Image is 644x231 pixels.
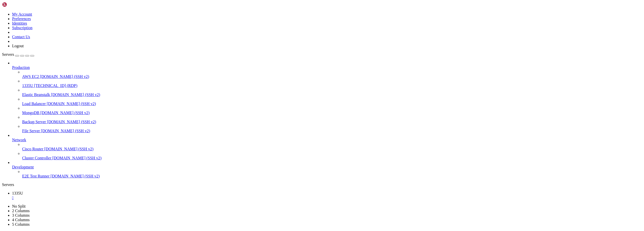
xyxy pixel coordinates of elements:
span: MongoDB [22,111,39,115]
span: [DOMAIN_NAME] (SSH v2) [40,74,89,79]
li: Cisco Router [DOMAIN_NAME] (SSH v2) [22,142,642,151]
a: Development [12,165,642,169]
a: Cisco Router [DOMAIN_NAME] (SSH v2) [22,147,642,151]
a: 4 Columns [12,218,30,222]
a: Contact Us [12,35,30,39]
a: Preferences [12,17,31,21]
span: [DOMAIN_NAME] (SSH v2) [44,147,94,151]
span: [DOMAIN_NAME] (SSH v2) [47,102,96,106]
li: Backup Server [DOMAIN_NAME] (SSH v2) [22,115,642,124]
a: Servers [2,52,34,57]
span: 1335U [22,83,33,88]
span: Servers [2,52,14,57]
a: Backup Server [DOMAIN_NAME] (SSH v2) [22,120,642,124]
li: 1335U [TECHNICAL_ID] (RDP) [22,79,642,88]
span: Load Balancer [22,102,46,106]
a: Subscription [12,26,32,30]
a: Production [12,65,642,70]
a: MongoDB [DOMAIN_NAME] (SSH v2) [22,111,642,115]
li: AWS EC2 [DOMAIN_NAME] (SSH v2) [22,70,642,79]
li: MongoDB [DOMAIN_NAME] (SSH v2) [22,106,642,115]
a: 2 Columns [12,209,30,213]
li: Elastic Beanstalk [DOMAIN_NAME] (SSH v2) [22,88,642,97]
li: Production [12,61,642,133]
a: Elastic Beanstalk [DOMAIN_NAME] (SSH v2) [22,93,642,97]
span: Development [12,165,34,169]
li: Load Balancer [DOMAIN_NAME] (SSH v2) [22,97,642,106]
a: No Split [12,204,26,208]
span: Cisco Router [22,147,43,151]
span: Cluster Controller [22,156,51,160]
span: File Server [22,129,40,133]
a: 1335U [12,191,642,200]
a: File Server [DOMAIN_NAME] (SSH v2) [22,129,642,133]
li: Cluster Controller [DOMAIN_NAME] (SSH v2) [22,151,642,160]
a: Identities [12,21,27,25]
a: Logout [12,44,24,48]
li: Network [12,133,642,160]
a: 1335U [TECHNICAL_ID] (RDP) [22,83,642,88]
span: [DOMAIN_NAME] (SSH v2) [51,174,100,178]
span: Backup Server [22,120,46,124]
div: Servers [2,182,642,187]
a: AWS EC2 [DOMAIN_NAME] (SSH v2) [22,74,642,79]
a: Cluster Controller [DOMAIN_NAME] (SSH v2) [22,156,642,160]
a: 3 Columns [12,213,30,217]
span: AWS EC2 [22,74,39,79]
span: Elastic Beanstalk [22,93,50,97]
a: E2E Test Runner [DOMAIN_NAME] (SSH v2) [22,174,642,178]
img: Shellngn [2,2,31,7]
a: Load Balancer [DOMAIN_NAME] (SSH v2) [22,102,642,106]
a: My Account [12,12,32,16]
span: [DOMAIN_NAME] (SSH v2) [52,156,102,160]
li: E2E Test Runner [DOMAIN_NAME] (SSH v2) [22,169,642,178]
li: Development [12,160,642,178]
span: E2E Test Runner [22,174,50,178]
span: [DOMAIN_NAME] (SSH v2) [51,93,100,97]
a: 5 Columns [12,222,30,226]
span: Production [12,65,30,70]
span: Network [12,138,26,142]
span: [DOMAIN_NAME] (SSH v2) [40,111,90,115]
a: Network [12,138,642,142]
span: [DOMAIN_NAME] (SSH v2) [47,120,96,124]
span: 1335U [12,191,23,195]
li: File Server [DOMAIN_NAME] (SSH v2) [22,124,642,133]
span: [DOMAIN_NAME] (SSH v2) [41,129,90,133]
a:  [12,196,642,200]
span: [TECHNICAL_ID] (RDP) [34,83,77,88]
